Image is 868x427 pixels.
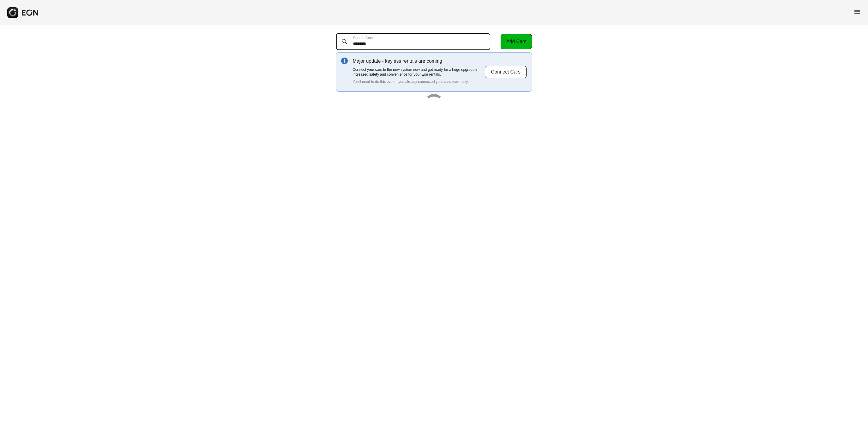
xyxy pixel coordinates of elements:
button: Add Cars [501,34,532,49]
span: menu [854,8,861,15]
p: Connect your cars to the new system now and get ready for a huge upgrade in increased safety and ... [353,67,485,77]
p: Major update - keyless rentals are coming [353,58,485,65]
button: Connect Cars [485,66,527,78]
img: info [341,58,348,64]
label: Search Cars [353,36,373,40]
p: You'll need to do this even if you already connected your cars previously. [353,79,485,84]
